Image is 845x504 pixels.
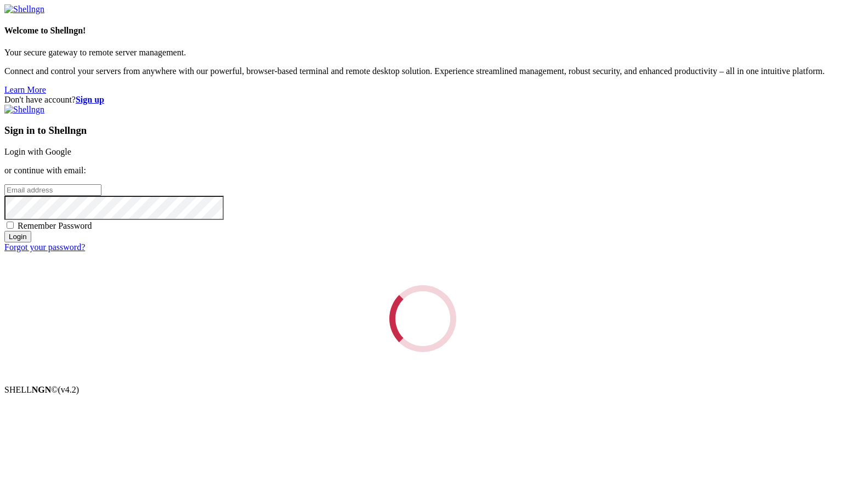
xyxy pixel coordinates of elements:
[32,385,52,394] b: NGN
[7,222,14,229] input: Remember Password
[4,166,841,175] p: or continue with email:
[4,385,79,394] span: SHELL ©
[4,147,71,156] a: Login with Google
[4,95,841,105] div: Don't have account?
[4,184,101,196] input: Email address
[4,4,44,14] img: Shellngn
[389,285,456,352] div: Loading...
[4,105,44,115] img: Shellngn
[4,124,841,137] h3: Sign in to Shellngn
[4,48,841,58] p: Your secure gateway to remote server management.
[4,26,841,36] h4: Welcome to Shellngn!
[4,85,46,94] a: Learn More
[18,221,92,230] span: Remember Password
[4,242,85,252] a: Forgot your password?
[4,66,841,76] p: Connect and control your servers from anywhere with our powerful, browser-based terminal and remo...
[76,95,104,104] a: Sign up
[58,385,80,394] span: 4.2.0
[4,231,31,242] input: Login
